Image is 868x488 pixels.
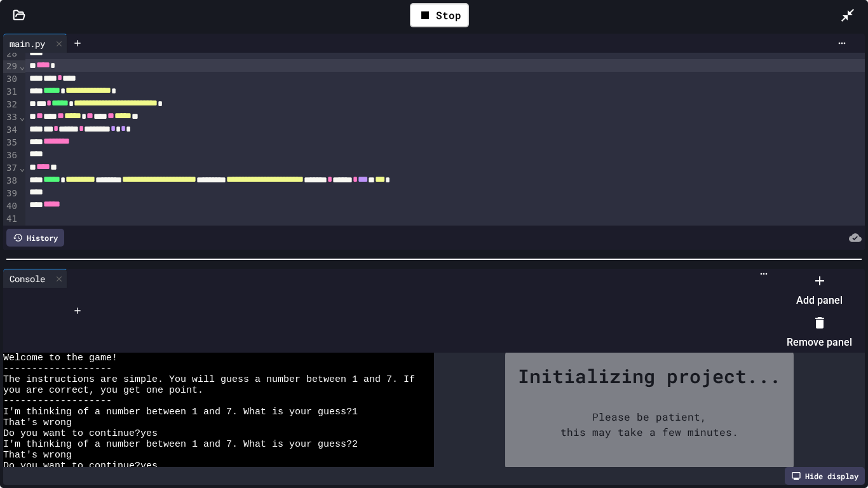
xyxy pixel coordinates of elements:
div: Initializing project... [518,362,781,390]
span: I'm thinking of a number between 1 and 7. What is your guess?2 [3,439,358,450]
div: Chat with us now!Close [5,5,88,81]
span: The instructions are simple. You will guess a number between 1 and 7. If [3,374,415,385]
div: Please be patient, this may take a few minutes. [541,390,757,459]
span: I'm thinking of a number between 1 and 7. What is your guess?1 [3,407,358,417]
